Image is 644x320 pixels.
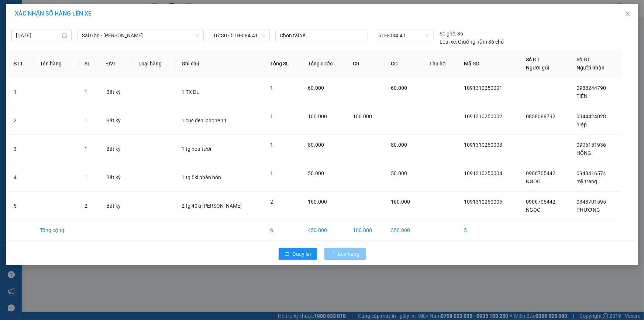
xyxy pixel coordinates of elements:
[338,250,360,258] span: Lên hàng
[617,4,638,24] button: Close
[176,50,264,78] th: Ghi chú
[440,38,457,46] span: Loại xe:
[347,220,385,241] td: 100.000
[100,78,132,106] td: Bất kỳ
[526,178,540,184] span: NGỌC
[3,16,141,25] li: 01 [PERSON_NAME]
[330,251,338,256] span: loading
[270,170,273,176] span: 1
[526,170,555,176] span: 0906705442
[577,142,606,148] span: 0906151936
[440,30,463,38] div: 36
[100,106,132,135] td: Bất kỳ
[182,89,199,95] span: 1 TX DL
[391,85,407,91] span: 60.000
[308,199,327,205] span: 160.000
[270,142,273,148] span: 1
[464,85,503,91] span: 1091310250001
[195,33,200,38] span: down
[132,50,176,78] th: Loại hàng
[8,78,34,106] td: 1
[270,113,273,119] span: 1
[85,146,87,152] span: 1
[440,30,456,38] span: Số ghế:
[324,248,366,260] button: Lên hàng
[308,113,327,119] span: 100.000
[264,50,302,78] th: Tổng SL
[577,65,605,71] span: Người nhận
[577,93,588,99] span: TIẾN
[464,170,503,176] span: 1091310250004
[458,50,520,78] th: Mã GD
[8,135,34,163] td: 3
[308,142,324,148] span: 80.000
[440,38,504,46] div: Giường nằm 36 chỗ
[577,170,606,176] span: 0948416574
[302,50,347,78] th: Tổng cước
[577,150,592,156] span: HỒNG
[577,199,606,205] span: 0348701595
[15,10,92,17] span: XÁC NHẬN SỐ HÀNG LÊN XE
[82,30,199,41] span: Sài Gòn - Phan Rí
[464,199,503,205] span: 1091310250005
[100,192,132,220] td: Bất kỳ
[100,135,132,163] td: Bất kỳ
[577,122,587,127] span: hiệp
[285,251,290,257] span: rollback
[42,18,48,24] span: environment
[577,57,591,62] span: Số ĐT
[308,170,324,176] span: 50.000
[8,163,34,192] td: 4
[308,85,324,91] span: 60.000
[3,46,75,58] b: GỬI : 109 QL 13
[279,248,317,260] button: rollbackQuay lại
[270,85,273,91] span: 1
[8,50,34,78] th: STT
[214,30,265,41] span: 07:30 - 51H-084.41
[577,85,606,91] span: 0988244790
[302,220,347,241] td: 450.000
[464,113,503,119] span: 1091310250002
[385,220,423,241] td: 350.000
[347,50,385,78] th: CR
[85,118,87,123] span: 1
[8,106,34,135] td: 2
[577,113,606,119] span: 0344424028
[526,207,540,213] span: NGỌC
[3,3,40,40] img: logo.jpg
[34,220,79,241] td: Tổng cộng
[85,203,87,209] span: 2
[458,220,520,241] td: 5
[264,220,302,241] td: 6
[577,207,600,213] span: PHƯƠNG
[625,11,631,17] span: close
[100,163,132,192] td: Bất kỳ
[182,174,221,180] span: 1 tg 5ki phân bón
[79,50,100,78] th: SL
[270,199,273,205] span: 2
[526,113,555,119] span: 0838088792
[378,30,429,41] span: 51H-084.41
[526,57,540,62] span: Số ĐT
[85,174,87,180] span: 1
[293,250,311,258] span: Quay lại
[85,89,87,95] span: 1
[526,65,550,71] span: Người gửi
[391,199,410,205] span: 160.000
[42,5,104,14] b: [PERSON_NAME]
[8,192,34,220] td: 5
[423,50,458,78] th: Thu hộ
[464,142,503,148] span: 1091310250003
[16,31,61,40] input: 13/10/2025
[42,27,48,33] span: phone
[34,50,79,78] th: Tên hàng
[182,118,227,123] span: 1 cục đen iphone 11
[526,199,555,205] span: 0906705442
[385,50,423,78] th: CC
[182,203,242,209] span: 2 tg 40ki [PERSON_NAME]
[353,113,372,119] span: 100.000
[3,25,141,35] li: 02523854854
[577,178,597,184] span: mỹ trang
[391,170,407,176] span: 50.000
[100,50,132,78] th: ĐVT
